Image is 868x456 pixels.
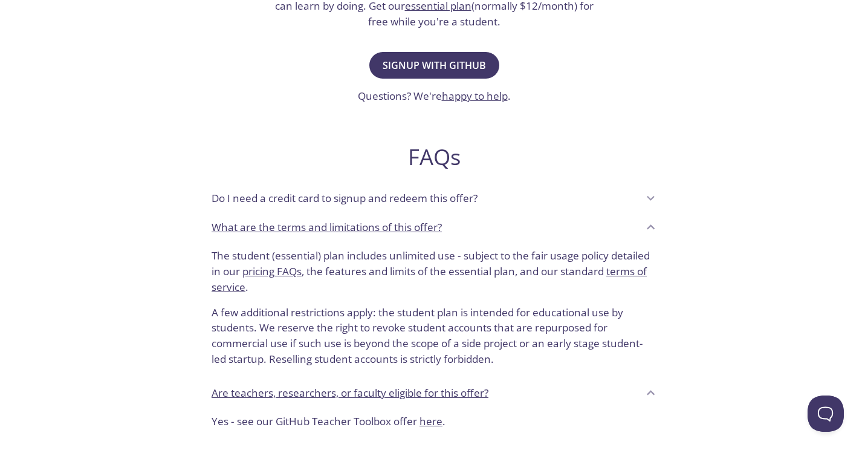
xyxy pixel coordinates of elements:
[202,210,666,243] div: What are the terms and limitations of this offer?
[212,385,488,401] p: Are teachers, researchers, or faculty eligible for this offer?
[242,264,302,278] a: pricing FAQs
[808,396,844,432] iframe: Help Scout Beacon - Open
[212,264,647,294] a: terms of service
[212,414,656,429] p: Yes - see our GitHub Teacher Toolbox offer .
[202,243,666,376] div: What are the terms and limitations of this offer?
[212,191,478,206] p: Do I need a credit card to signup and redeem this offer?
[212,248,656,295] p: The student (essential) plan includes unlimited use - subject to the fair usage policy detailed i...
[202,185,666,210] div: Do I need a credit card to signup and redeem this offer?
[212,220,442,235] p: What are the terms and limitations of this offer?
[212,295,656,367] p: A few additional restrictions apply: the student plan is intended for educational use by students...
[442,89,508,103] a: happy to help
[202,143,666,171] h2: FAQs
[383,57,486,74] span: Signup with GitHub
[419,414,442,428] a: here
[202,376,666,409] div: Are teachers, researchers, or faculty eligible for this offer?
[369,52,499,79] button: Signup with GitHub
[202,409,666,439] div: Are teachers, researchers, or faculty eligible for this offer?
[358,88,511,104] h3: Questions? We're .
